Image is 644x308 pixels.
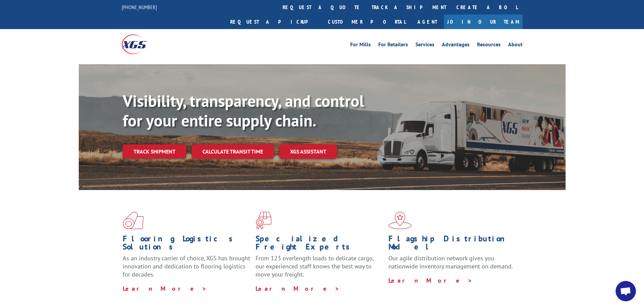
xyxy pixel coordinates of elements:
img: xgs-icon-focused-on-flooring-red [256,212,271,229]
h1: Specialized Freight Experts [256,235,383,254]
a: Learn More > [123,285,207,292]
a: Agent [411,15,444,29]
a: For Mills [350,42,371,49]
a: Advantages [442,42,470,49]
a: [PHONE_NUMBER] [122,4,157,10]
a: Customer Portal [323,15,411,29]
a: For Retailers [378,42,408,49]
a: Resources [477,42,501,49]
img: xgs-icon-total-supply-chain-intelligence-red [123,212,144,229]
a: Learn More > [388,277,473,284]
a: Services [415,42,434,49]
b: Visibility, transparency, and control for your entire supply chain. [123,90,364,131]
a: Join Our Team [444,15,523,29]
img: xgs-icon-flagship-distribution-model-red [388,212,412,229]
a: Learn More > [256,285,340,292]
a: Track shipment [123,144,186,159]
a: Calculate transit time [192,144,274,159]
h1: Flooring Logistics Solutions [123,235,251,254]
a: XGS ASSISTANT [279,144,337,159]
span: As an industry carrier of choice, XGS has brought innovation and dedication to flooring logistics... [123,254,250,278]
a: About [508,42,523,49]
h1: Flagship Distribution Model [388,235,516,254]
a: Request a pickup [225,15,323,29]
p: From 123 overlength loads to delicate cargo, our experienced staff knows the best way to move you... [256,254,383,284]
div: Open chat [616,281,636,301]
span: Our agile distribution network gives you nationwide inventory management on demand. [388,254,513,270]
